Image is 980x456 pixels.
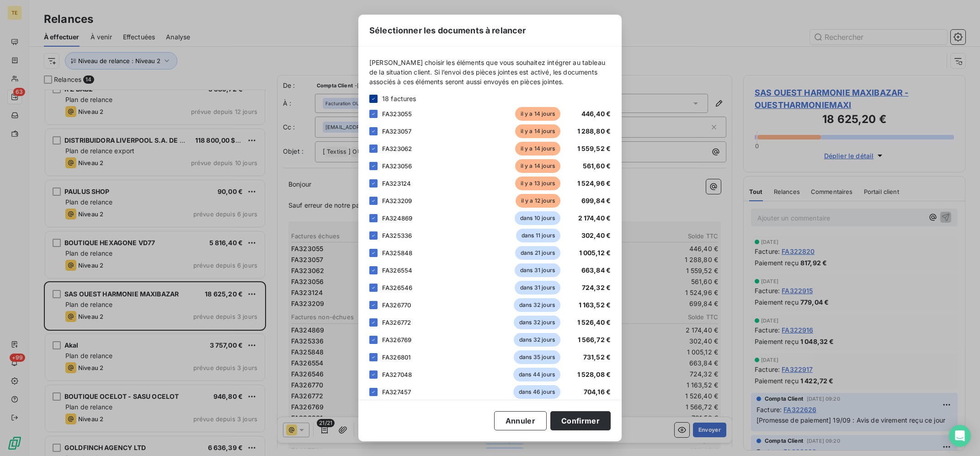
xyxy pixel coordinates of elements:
span: FA326546 [382,284,412,291]
span: dans 32 jours [514,333,560,347]
span: FA326554 [382,267,412,274]
span: 724,32 € [582,284,611,291]
span: dans 21 jours [515,246,560,260]
button: Annuler [494,411,547,430]
span: 18 factures [382,94,416,103]
span: FA324869 [382,215,412,222]
span: 1 566,72 € [578,336,611,343]
span: FA323209 [382,197,412,204]
span: dans 11 jours [516,229,560,242]
span: il y a 13 jours [515,177,560,190]
span: 1 526,40 € [577,318,611,326]
span: 1 559,52 € [577,145,611,152]
span: dans 31 jours [515,281,560,295]
span: dans 32 jours [514,316,560,329]
span: 446,40 € [581,110,611,118]
span: 731,52 € [583,353,611,361]
span: FA327457 [382,388,411,396]
span: FA323055 [382,110,412,118]
div: Open Intercom Messenger [949,425,971,447]
span: dans 32 jours [514,298,560,312]
span: 1 524,96 € [577,179,611,187]
span: il y a 14 jours [515,124,560,138]
span: 1 288,80 € [577,127,611,135]
span: FA323057 [382,128,411,135]
span: il y a 14 jours [515,159,560,173]
span: 704,16 € [584,388,611,396]
span: dans 31 jours [515,263,560,277]
span: FA323124 [382,180,411,187]
span: 699,84 € [581,197,611,204]
button: Confirmer [550,411,611,430]
span: FA326772 [382,319,411,326]
span: dans 10 jours [515,211,560,225]
span: FA325848 [382,249,412,257]
span: FA325336 [382,232,412,239]
span: [PERSON_NAME] choisir les éléments que vous souhaitez intégrer au tableau de la situation client.... [369,58,611,86]
span: il y a 12 jours [516,194,560,208]
span: 302,40 € [581,231,611,239]
span: 1 528,08 € [577,370,611,378]
span: FA326770 [382,301,411,309]
span: 561,60 € [583,162,611,170]
span: FA323062 [382,145,412,152]
span: dans 44 jours [513,368,560,381]
span: FA327048 [382,371,412,378]
span: il y a 14 jours [515,142,560,156]
span: 1 005,12 € [579,249,611,257]
span: 663,84 € [581,266,611,274]
span: dans 35 jours [514,350,560,364]
span: il y a 14 jours [515,107,560,121]
span: Sélectionner les documents à relancer [369,24,526,37]
span: FA323056 [382,162,412,170]
span: dans 46 jours [513,385,560,399]
span: FA326769 [382,336,411,343]
span: 2 174,40 € [578,214,611,222]
span: FA326801 [382,354,410,361]
span: 1 163,52 € [579,301,611,309]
